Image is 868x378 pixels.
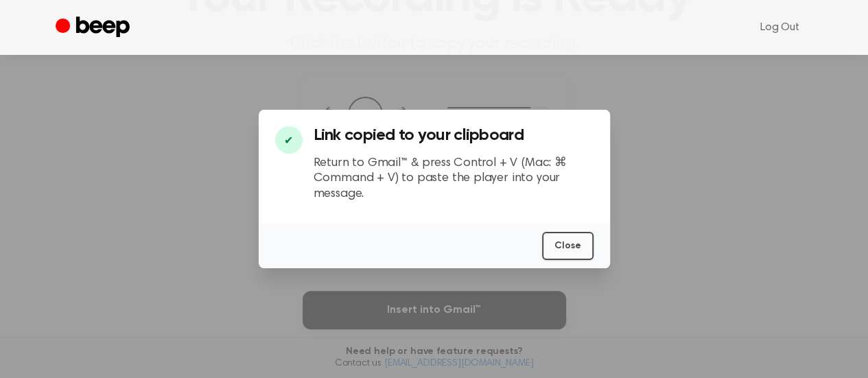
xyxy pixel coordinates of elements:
[747,11,813,44] a: Log Out
[56,14,133,41] a: Beep
[542,232,594,260] button: Close
[314,126,594,145] h3: Link copied to your clipboard
[314,156,594,202] p: Return to Gmail™ & press Control + V (Mac: ⌘ Command + V) to paste the player into your message.
[275,126,303,154] div: ✔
